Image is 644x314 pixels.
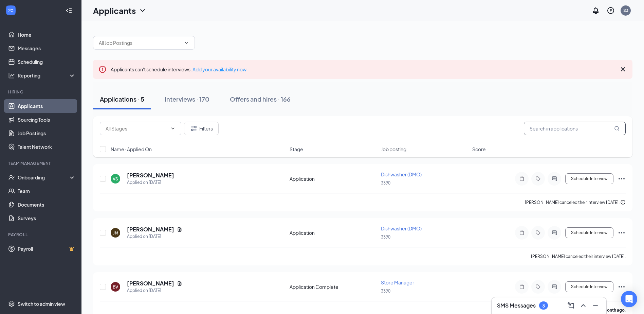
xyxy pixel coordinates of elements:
div: Onboarding [18,174,70,181]
svg: Note [518,176,526,181]
div: Applied on [DATE] [127,233,182,240]
div: Applied on [DATE] [127,287,182,294]
svg: Note [518,230,526,235]
svg: QuestionInfo [607,6,615,15]
h5: [PERSON_NAME] [127,226,174,233]
button: Schedule Interview [565,173,613,184]
svg: Ellipses [618,229,626,237]
a: Applicants [18,99,76,113]
span: Dishwasher (DMO) [381,171,422,177]
svg: Error [98,65,107,73]
svg: ComposeMessage [567,301,575,310]
span: 3390 [381,180,390,186]
svg: Ellipses [618,175,626,183]
button: Filter Filters [184,122,219,135]
h5: [PERSON_NAME] [127,280,174,287]
a: Scheduling [18,55,76,69]
div: JM [113,230,118,236]
b: a month ago [600,308,625,313]
div: BV [113,284,118,290]
div: Offers and hires · 166 [230,95,291,103]
svg: Filter [190,124,198,133]
h5: [PERSON_NAME] [127,172,174,179]
a: Sourcing Tools [18,113,76,126]
button: ChevronUp [578,300,589,311]
a: Add your availability now [192,66,246,72]
svg: Minimize [591,301,600,310]
div: Reporting [18,72,76,79]
a: Documents [18,198,76,211]
svg: ActiveChat [550,284,558,290]
div: [PERSON_NAME] canceled their interview [DATE]. [525,199,626,206]
svg: Settings [8,300,15,307]
input: All Job Postings [99,39,181,47]
svg: UserCheck [8,174,15,181]
svg: Tag [534,230,542,235]
svg: Analysis [8,72,15,79]
div: Application Complete [290,283,377,290]
svg: ActiveChat [550,230,558,235]
div: Interviews · 170 [165,95,209,103]
input: All Stages [106,125,167,132]
div: Payroll [8,232,74,238]
span: Score [472,146,486,153]
svg: Collapse [66,7,72,14]
div: Application [290,175,377,182]
h3: SMS Messages [497,302,536,309]
button: Schedule Interview [565,281,613,292]
svg: Document [177,281,182,286]
h1: Applicants [93,5,136,16]
span: Name · Applied On [111,146,152,153]
span: 3390 [381,289,390,294]
svg: ChevronDown [139,6,147,15]
div: Switch to admin view [18,300,65,307]
div: 3 [542,303,545,309]
button: ComposeMessage [566,300,576,311]
div: Application [290,229,377,236]
svg: Info [620,199,626,205]
button: Minimize [590,300,601,311]
a: Messages [18,41,76,55]
span: Stage [290,146,303,153]
a: PayrollCrown [18,242,76,256]
span: Job posting [381,146,406,153]
span: Applicants can't schedule interviews. [111,66,246,72]
div: Team Management [8,160,74,166]
svg: Tag [534,284,542,290]
svg: ChevronDown [170,126,176,131]
div: S3 [623,7,628,13]
svg: Note [518,284,526,290]
div: [PERSON_NAME] canceled their interview [DATE]. [531,253,626,260]
svg: ActiveChat [550,176,558,181]
svg: Cross [619,65,627,73]
span: Store Manager [381,279,414,285]
div: Applications · 5 [100,95,144,103]
span: 3390 [381,234,390,240]
svg: ChevronDown [184,40,189,46]
a: Surveys [18,211,76,225]
input: Search in applications [524,122,626,135]
div: Open Intercom Messenger [621,291,637,307]
a: Job Postings [18,126,76,140]
div: Hiring [8,89,74,95]
svg: ChevronUp [579,301,587,310]
a: Home [18,28,76,41]
svg: Tag [534,176,542,181]
svg: MagnifyingGlass [614,126,620,131]
div: Applied on [DATE] [127,179,174,186]
div: VS [113,176,118,182]
span: Dishwasher (DMO) [381,225,422,231]
a: Talent Network [18,140,76,154]
svg: Notifications [592,6,600,15]
svg: Document [177,227,182,232]
button: Schedule Interview [565,227,613,238]
a: Team [18,184,76,198]
svg: WorkstreamLogo [7,7,14,14]
svg: Ellipses [618,283,626,291]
